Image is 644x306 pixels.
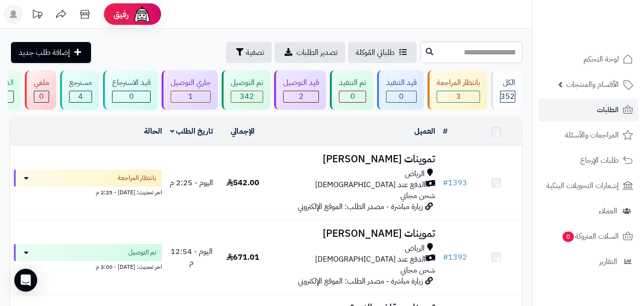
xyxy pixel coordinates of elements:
[443,177,448,189] span: #
[188,91,193,102] span: 1
[597,103,619,116] span: الطلبات
[426,70,489,110] a: بانتظار المراجعة 3
[400,264,435,276] span: شحن مجاني
[375,70,426,110] a: قيد التنفيذ 0
[171,246,213,268] span: اليوم - 12:54 م
[25,5,49,26] a: تحديثات المنصة
[113,9,129,20] span: رفيق
[246,47,264,58] span: تصفية
[566,78,619,91] span: الأقسام والمنتجات
[583,53,619,66] span: لوحة التحكم
[70,91,92,102] div: 4
[133,5,152,24] img: ai-face.png
[11,42,91,63] a: إضافة طلب جديد
[78,91,83,102] span: 4
[437,91,480,102] div: 3
[400,190,435,201] span: شحن مجاني
[399,91,404,102] span: 0
[118,173,156,183] span: بانتظار المراجعة
[112,77,151,88] div: قيد الاسترجاع
[315,254,426,265] span: الدفع عند [DEMOGRAPHIC_DATA]
[14,269,37,292] div: Open Intercom Messenger
[580,154,619,167] span: طلبات الإرجاع
[328,70,375,110] a: تم التنفيذ 0
[101,70,160,110] a: قيد الاسترجاع 0
[23,70,58,110] a: ملغي 0
[500,77,515,88] div: الكل
[348,42,417,63] a: طلباتي المُوكلة
[538,124,638,147] a: المراجعات والأسئلة
[272,228,435,239] h3: تموينات [PERSON_NAME]
[339,77,366,88] div: تم التنفيذ
[599,255,617,268] span: التقارير
[298,275,423,287] span: زيارة مباشرة - مصدر الطلب: الموقع الإلكتروني
[226,42,272,63] button: تصفية
[405,243,425,254] span: الرياض
[538,250,638,273] a: التقارير
[414,126,435,137] a: العميل
[170,177,213,189] span: اليوم - 2:25 م
[443,177,467,189] a: #1393
[34,91,49,102] div: 0
[69,77,92,88] div: مسترجع
[34,77,49,88] div: ملغي
[39,91,44,102] span: 0
[443,252,448,263] span: #
[129,91,134,102] span: 0
[315,179,426,190] span: الدفع عند [DEMOGRAPHIC_DATA]
[14,261,162,271] div: اخر تحديث: [DATE] - 3:00 م
[298,201,423,212] span: زيارة مباشرة - مصدر الطلب: الموقع الإلكتروني
[538,200,638,222] a: العملاء
[226,252,259,263] span: 671.01
[405,169,425,179] span: الرياض
[387,91,416,102] div: 0
[226,177,259,189] span: 542.00
[546,179,619,192] span: إشعارات التحويلات البنكية
[160,70,220,110] a: جاري التوصيل 1
[456,91,461,102] span: 3
[350,91,355,102] span: 0
[538,98,638,121] a: الطلبات
[171,91,210,102] div: 1
[19,47,70,58] span: إضافة طلب جديد
[565,128,619,142] span: المراجعات والأسئلة
[299,91,304,102] span: 2
[112,91,150,102] div: 0
[562,230,619,243] span: السلات المتروكة
[284,91,318,102] div: 2
[283,77,319,88] div: قيد التوصيل
[240,91,254,102] span: 342
[489,70,524,110] a: الكل352
[538,149,638,172] a: طلبات الإرجاع
[14,187,162,197] div: اخر تحديث: [DATE] - 2:25 م
[386,77,417,88] div: قيد التنفيذ
[275,42,345,63] a: تصدير الطلبات
[272,154,435,165] h3: تموينات [PERSON_NAME]
[272,70,328,110] a: قيد التوصيل 2
[562,232,574,242] span: 0
[231,91,263,102] div: 342
[58,70,101,110] a: مسترجع 4
[339,91,366,102] div: 0
[231,126,255,137] a: الإجمالي
[437,77,480,88] div: بانتظار المراجعة
[170,126,214,137] a: تاريخ الطلب
[538,48,638,71] a: لوحة التحكم
[538,225,638,248] a: السلات المتروكة0
[128,248,156,257] span: تم التوصيل
[296,47,337,58] span: تصدير الطلبات
[443,126,448,137] a: #
[356,47,395,58] span: طلباتي المُوكلة
[231,77,263,88] div: تم التوصيل
[443,252,467,263] a: #1392
[599,204,617,218] span: العملاء
[538,174,638,197] a: إشعارات التحويلات البنكية
[144,126,162,137] a: الحالة
[501,91,515,102] span: 352
[220,70,272,110] a: تم التوصيل 342
[171,77,211,88] div: جاري التوصيل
